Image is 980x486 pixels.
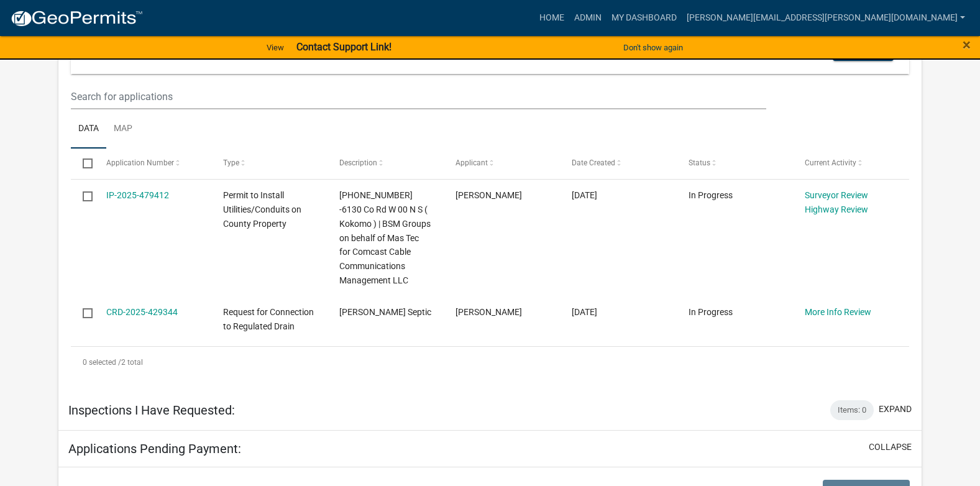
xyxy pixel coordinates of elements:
[963,37,971,52] button: Close
[68,441,241,456] h5: Applications Pending Payment:
[689,158,710,167] span: Status
[618,37,688,58] button: Don't show again
[71,149,94,178] datatable-header-cell: Select
[805,204,868,214] a: Highway Review
[262,37,289,58] a: View
[682,6,970,30] a: [PERSON_NAME][EMAIL_ADDRESS][PERSON_NAME][DOMAIN_NAME]
[456,307,522,317] span: Britany Arnesen
[223,307,314,331] span: Request for Connection to Regulated Drain
[534,6,569,30] a: Home
[211,149,327,178] datatable-header-cell: Type
[869,441,912,454] button: collapse
[339,190,431,285] span: 25-01621-01 -6130 Co Rd W 00 N S ( Kokomo ) | BSM Groups on behalf of Mas Tec for Comcast Cable C...
[456,158,488,167] span: Applicant
[223,190,301,229] span: Permit to Install Utilities/Conduits on County Property
[68,403,235,418] h5: Inspections I Have Requested:
[94,149,211,178] datatable-header-cell: Application Number
[106,158,174,167] span: Application Number
[106,307,178,317] a: CRD-2025-429344
[106,190,169,200] a: IP-2025-479412
[879,403,912,416] button: expand
[296,41,392,53] strong: Contact Support Link!
[572,158,615,167] span: Date Created
[83,358,121,367] span: 0 selected /
[607,6,682,30] a: My Dashboard
[805,190,868,200] a: Surveyor Review
[572,307,597,317] span: 06/02/2025
[456,190,522,200] span: Kevin Maxwell
[572,190,597,200] span: 09/16/2025
[71,84,766,109] input: Search for applications
[569,6,607,30] a: Admin
[805,158,856,167] span: Current Activity
[327,149,444,178] datatable-header-cell: Description
[689,307,733,317] span: In Progress
[339,307,431,317] span: Arnesen Septic
[106,109,140,149] a: Map
[689,190,733,200] span: In Progress
[793,149,909,178] datatable-header-cell: Current Activity
[830,400,874,420] div: Items: 0
[560,149,676,178] datatable-header-cell: Date Created
[676,149,792,178] datatable-header-cell: Status
[71,347,909,378] div: 2 total
[805,307,871,317] a: More Info Review
[71,109,106,149] a: Data
[223,158,239,167] span: Type
[444,149,560,178] datatable-header-cell: Applicant
[339,158,377,167] span: Description
[963,36,971,53] span: ×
